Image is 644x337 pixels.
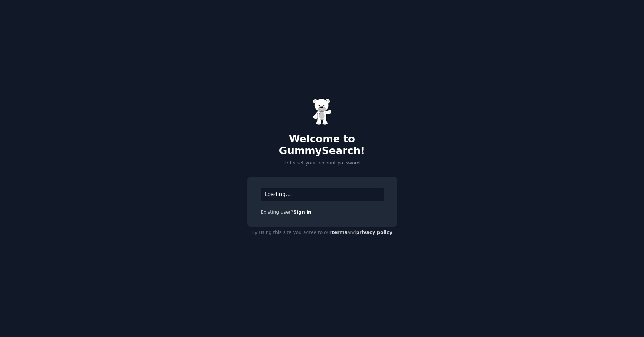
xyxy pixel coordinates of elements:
span: Existing user? [261,210,294,215]
div: Loading... [261,188,384,201]
img: Gummy Bear [313,98,332,125]
a: Sign in [293,210,312,215]
a: terms [332,230,347,235]
a: privacy policy [356,230,393,235]
p: Let's set your account password [247,160,397,167]
h2: Welcome to GummySearch! [247,133,397,157]
div: By using this site you agree to our and [247,227,397,239]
